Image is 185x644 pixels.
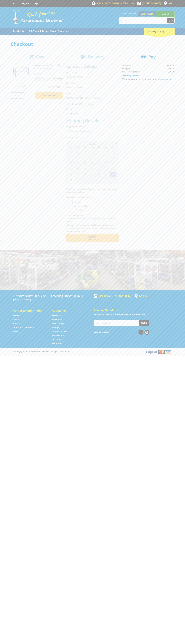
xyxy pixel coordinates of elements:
div: ® Copyright 2025 Paramount Browns'. All Rights Reserved. [11,349,175,354]
a: Log in [33,2,39,5]
a: Go to the Timber Supplies page [52,330,67,333]
a: Go to the Hardware page [52,314,62,317]
h5: Corporate Information [13,309,47,312]
a: Go to the Terms and Conditions page [13,326,34,329]
img: PayPal, Mastercard, Visa accepted [145,349,172,354]
a: Change Order [122,73,140,78]
button: Go [167,18,174,23]
button: Join [139,320,149,326]
strong: $220.00 [167,70,174,73]
a: Go to the Contact page [11,2,18,5]
a: Go to the BROWNS Scrap Metal Services page [27,28,71,35]
span: OPEN [DATE] [97,2,128,5]
a: Mount [PERSON_NAME] [156,11,175,21]
div: Cart [144,28,175,35]
a: View a map of Gepps Cross location [135,294,147,298]
h5: Categories [52,309,86,312]
span: (1 item) [155,30,164,33]
span: Pay [148,54,156,60]
h5: Join our Newsletter [94,308,172,312]
a: Go to the registration page [22,2,30,5]
h1: Checkout [11,41,175,47]
a: Gepps Cross [138,11,156,16]
span: Change Order [125,74,139,77]
img: Paramount Browns' [11,9,63,24]
strong: Total Price (inc. GST) [122,70,142,73]
div: [PHONE_NUMBER] [94,294,132,298]
input: Search [119,18,167,23]
a: Go to the Storage page [52,326,60,329]
p: [STREET_ADDRESS] [13,298,91,301]
p: Keep up to date with the latest news and special offers. [94,313,172,316]
span: 10:00am - 4:00pm [111,2,128,5]
span: Shipping [122,67,130,70]
a: Go to the About Us page [13,318,22,321]
div: Stay Connected [94,329,149,335]
a: Go to the Products page [11,28,26,35]
span: Sub Total [122,64,131,67]
a: Go to the Privacy page [13,330,20,333]
span: Set your store [119,11,138,16]
a: Go to the Steel Supplies page [52,322,65,325]
h3: Paramount Browns' - Trading since [DATE] [13,294,91,298]
a: Go to the Wheelie Bins page [52,334,65,337]
input: Your email address [94,320,139,326]
label: I understand and accept the [124,78,172,81]
span: $0.00 [169,67,174,70]
a: Go to the Machinery page [52,318,62,321]
a: Go to the Home page [13,314,19,317]
a: Terms and Conditions [152,78,172,81]
a: Go to the Gift Cards page [52,342,62,345]
a: Go to the Skip Bins page [52,338,61,341]
span: $220.00 [167,64,174,67]
input: Please accept the terms and conditions. [122,78,124,80]
a: Go to the Contact page [13,322,21,325]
